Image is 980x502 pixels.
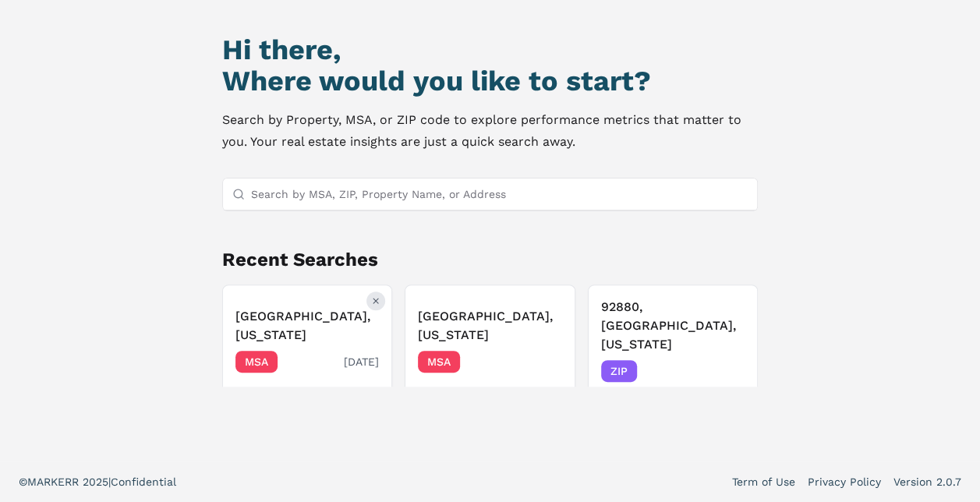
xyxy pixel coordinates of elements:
button: Remove 92880, Eastvale, California92880, [GEOGRAPHIC_DATA], [US_STATE]ZIP[DATE] [588,285,759,395]
span: [DATE] [709,363,745,379]
button: Remove Newport Beach, California [366,292,385,310]
a: Term of Use [732,474,795,490]
span: Confidential [111,475,176,488]
h3: [GEOGRAPHIC_DATA], [US_STATE] [235,307,380,345]
span: MSA [235,351,278,373]
input: Search by MSA, ZIP, Property Name, or Address [251,179,748,210]
p: Search by Property, MSA, or ZIP code to explore performance metrics that matter to you. Your real... [222,109,759,153]
h3: [GEOGRAPHIC_DATA], [US_STATE] [418,307,562,345]
button: Remove Costa Mesa, California[GEOGRAPHIC_DATA], [US_STATE]MSA[DATE] [405,285,575,395]
span: [DATE] [527,354,562,369]
span: ZIP [601,360,637,382]
span: © [19,475,27,488]
h2: Where would you like to start? [222,65,759,97]
span: MSA [418,351,460,373]
a: Version 2.0.7 [893,474,961,490]
a: Privacy Policy [808,474,881,490]
h2: Recent Searches [222,247,759,272]
span: MARKERR [27,475,83,488]
h1: Hi there, [222,34,759,65]
button: Remove Newport Beach, California[GEOGRAPHIC_DATA], [US_STATE]MSA[DATE] [222,285,393,395]
h3: 92880, [GEOGRAPHIC_DATA], [US_STATE] [601,298,745,354]
span: [DATE] [344,354,379,369]
span: 2025 | [83,475,111,488]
